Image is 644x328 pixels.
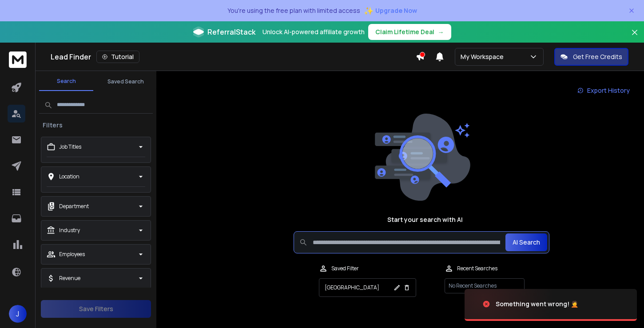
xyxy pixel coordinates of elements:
p: Unlock AI-powered affiliate growth [262,28,365,36]
p: Location [59,173,80,180]
p: Saved Filter [331,265,359,272]
button: J [9,305,27,323]
div: Something went wrong! 🤦 [496,300,578,308]
button: Close banner [629,27,640,48]
span: ReferralStack [207,27,255,37]
button: Saved Search [99,73,153,91]
p: Recent Searches [457,265,497,272]
span: ✨ [364,4,374,17]
p: My Workspace [461,52,507,61]
a: Export History [570,82,637,99]
span: → [438,28,444,36]
p: Department [59,203,89,210]
p: Revenue [59,275,80,282]
h1: Start your search with AI [387,215,463,224]
p: Job Titles [59,143,81,150]
p: Industry [59,227,80,234]
button: AI Search [505,233,547,251]
p: You're using the free plan with limited access [227,6,360,15]
button: [GEOGRAPHIC_DATA] [319,278,416,297]
button: ✨Upgrade Now [364,2,417,20]
div: Lead Finder [51,51,416,63]
p: Get Free Credits [573,52,622,61]
button: Tutorial [96,51,139,63]
button: Claim Lifetime Deal→ [368,24,451,40]
h3: Filters [39,121,66,130]
p: No Recent Searches [445,278,525,293]
p: [GEOGRAPHIC_DATA] [325,284,379,291]
img: image [465,280,553,328]
img: image [373,114,470,201]
button: Search [39,72,93,91]
button: Get Free Credits [554,48,628,66]
span: Upgrade Now [375,6,417,15]
p: Employees [59,251,85,258]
